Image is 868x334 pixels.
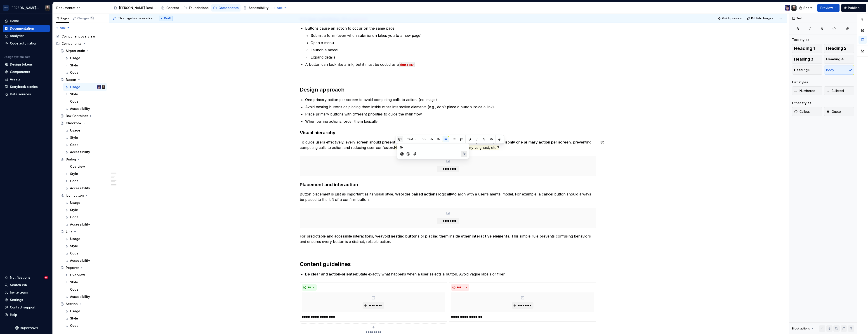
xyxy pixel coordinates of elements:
a: Accessibility [63,185,107,192]
div: Documentation [10,26,34,31]
button: Publish [841,4,866,12]
a: Storybook stories [3,83,50,90]
strong: avoid nesting buttons or placing them inside other interactive elements [380,234,509,238]
div: Invite team [10,290,28,295]
div: Code [70,287,78,292]
div: Components [61,41,82,46]
img: Teunis Vorsteveld [102,85,105,89]
div: Accessibility [70,294,90,299]
a: [PERSON_NAME] Design [112,4,158,12]
code: <button> [399,62,415,67]
div: [PERSON_NAME] Airlines [10,6,39,10]
button: Heading 2 [824,44,854,53]
span: Quote [826,109,841,114]
span: Share [803,6,813,10]
span: Add [60,26,66,30]
p: For predictable and accessible interactions, we . This simple rule prevents confusing behaviors a... [300,233,596,244]
a: Popover [59,264,107,271]
div: Code [70,99,78,104]
a: Documentation [3,25,50,32]
div: Accessibility [70,222,90,227]
span: Publish [848,6,860,10]
div: [PERSON_NAME] Design [119,6,156,10]
a: Button [59,76,107,83]
a: Foundations [182,4,210,12]
img: Colin LeBlanc [97,85,101,89]
a: Design tokens [3,61,50,68]
div: Code [70,323,78,328]
div: Content [166,6,179,10]
a: Style [63,315,107,322]
div: Style [70,92,78,96]
div: Usage [70,85,80,89]
span: Numbered [794,89,815,93]
a: Code [63,322,107,329]
a: Accessibility [63,257,107,264]
a: Checkbox [59,120,107,127]
a: Code [63,98,107,105]
div: List styles [792,80,808,85]
button: Heading 5 [792,66,822,75]
div: Notifications [10,275,31,280]
div: Dialog [66,157,76,162]
button: Text [405,136,419,142]
div: Accessibility [249,6,269,10]
button: Add [271,5,288,11]
span: Heading 5 [794,68,810,72]
span: Heading 3 [794,57,813,61]
div: Components [10,70,30,74]
a: Accessibility [241,4,270,12]
div: Settings [10,298,23,302]
span: Callout [794,109,810,114]
button: Numbered [792,86,822,95]
a: Code [63,141,107,148]
a: Code [63,177,107,185]
span: 31 [90,16,94,20]
a: Usage [63,308,107,315]
a: Code [63,214,107,221]
div: Components [219,6,239,10]
a: Usage [63,235,107,242]
button: Search ⌘K [3,281,50,289]
div: Airport code [66,49,85,53]
span: Bulleted [826,89,844,93]
a: Content [159,4,181,12]
div: Button [66,78,76,82]
button: Quote [824,107,854,116]
span: This page has been edited. [118,16,155,20]
p: Submit a form (even when submission takes you to a new page) [311,33,596,38]
button: Preview [817,4,840,12]
img: f0306bc8-3074-41fb-b11c-7d2e8671d5eb.png [3,5,9,11]
div: Accessibility [70,258,90,263]
a: Usage [63,127,107,134]
a: Assets [3,76,50,83]
div: Text styles [792,38,809,42]
a: Style [63,134,107,141]
div: Accessibility [70,150,90,154]
div: Usage [70,200,80,205]
span: Publish changes [751,16,773,20]
div: Code [70,251,78,256]
div: Checkbox [66,121,81,125]
a: Accessibility [63,293,107,300]
a: Code automation [3,40,50,47]
a: Style [63,206,107,214]
div: Usage [70,237,80,241]
button: Heading 4 [824,55,854,64]
span: Add [277,6,283,10]
button: Callout [792,107,822,116]
button: Bulleted [824,86,854,95]
a: Accessibility [63,221,107,228]
div: Foundations [189,6,209,10]
span: How about a note about default vs secondary vs ghost, etc.? [394,145,499,150]
div: Composer editor [399,143,467,150]
div: Contact support [10,305,35,310]
a: Accessibility [63,105,107,112]
div: Component overview [61,34,95,39]
div: Page tree [112,3,270,12]
div: Usage [70,128,80,133]
span: Heading 4 [826,57,844,61]
div: Pages [56,16,69,20]
a: Component overview [54,33,107,40]
a: Section [59,300,107,308]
